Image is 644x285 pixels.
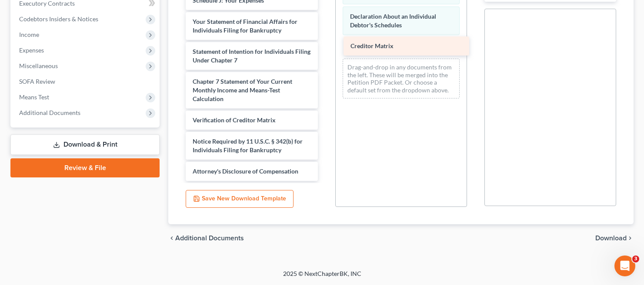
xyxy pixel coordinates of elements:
iframe: Intercom live chat [614,256,635,276]
span: Declaration About an Individual Debtor's Schedules [350,13,436,29]
span: SOFA Review [19,78,55,85]
span: Statement of Intention for Individuals Filing Under Chapter 7 [193,48,310,64]
span: Codebtors Insiders & Notices [19,15,98,23]
span: 3 [632,256,639,262]
span: Verification of Creditor Matrix [193,116,276,124]
span: Miscellaneous [19,62,58,69]
span: Means Test [19,93,49,101]
button: Save New Download Template [186,190,294,208]
span: Attorney's Disclosure of Compensation [193,167,298,175]
i: chevron_left [168,235,175,242]
span: Income [19,31,39,38]
span: Additional Documents [175,235,244,242]
a: SOFA Review [12,74,160,89]
span: Additional Documents [19,109,80,116]
span: Your Statement of Financial Affairs for Individuals Filing for Bankruptcy [193,18,297,34]
span: Expenses [19,46,44,54]
span: Download [595,235,627,242]
button: Download chevron_right [595,235,634,242]
span: Creditor Matrix [350,42,394,49]
span: Notice Required by 11 U.S.C. § 342(b) for Individuals Filing for Bankruptcy [193,138,303,154]
div: Drag-and-drop in any documents from the left. These will be merged into the Petition PDF Packet. ... [343,59,460,98]
i: chevron_right [627,235,634,242]
a: Review & File [10,158,160,177]
div: 2025 © NextChapterBK, INC [74,269,570,285]
a: chevron_left Additional Documents [168,235,244,242]
span: Chapter 7 Statement of Your Current Monthly Income and Means-Test Calculation [193,78,292,102]
a: Download & Print [10,134,160,155]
